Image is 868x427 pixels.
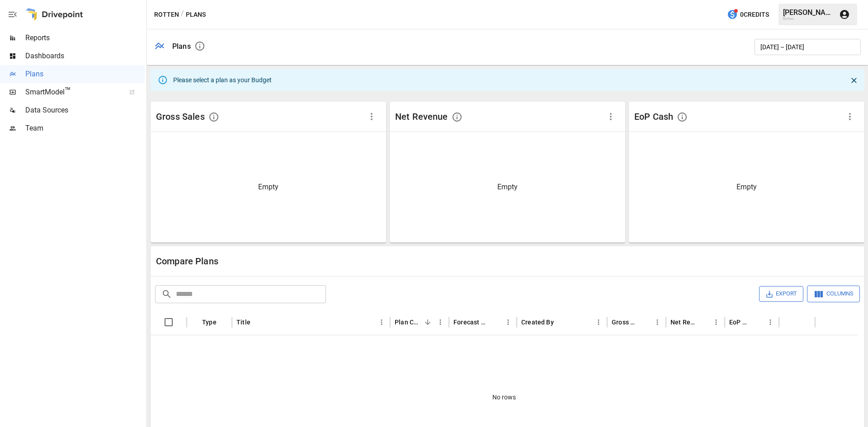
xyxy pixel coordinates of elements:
[453,319,488,326] div: Forecast start
[251,316,264,328] button: Sort
[807,286,860,302] button: Columns
[434,316,447,328] button: Plan Created column menu
[784,316,797,328] button: Sort
[634,111,673,122] div: EoP Cash
[783,8,834,17] div: [PERSON_NAME]
[421,316,434,328] button: Sort
[592,316,605,328] button: Created By column menu
[172,42,191,51] div: Plans
[154,9,179,20] button: Rotten
[375,316,388,328] button: Title column menu
[181,9,184,20] div: /
[25,51,145,61] span: Dashboards
[638,316,651,328] button: Sort
[497,182,518,192] p: Empty
[555,316,567,328] button: Sort
[764,316,777,328] button: EoP Cash column menu
[740,9,769,20] span: 0 Credits
[847,74,861,87] button: Close
[710,316,722,328] button: Net Revenue column menu
[723,6,773,23] button: 0Credits
[202,319,217,326] div: Type
[751,316,764,328] button: Sort
[25,105,145,116] span: Data Sources
[395,319,420,326] div: Plan Created
[697,316,710,328] button: Sort
[502,316,514,328] button: Forecast start column menu
[670,319,696,326] div: Net Revenue
[258,182,278,192] p: Empty
[156,256,508,267] div: Compare Plans
[25,33,145,43] span: Reports
[65,85,71,97] span: ™
[489,316,502,328] button: Sort
[25,123,145,134] span: Team
[651,316,664,328] button: Gross Sales column menu
[755,39,861,55] button: [DATE] – [DATE]
[783,17,834,21] div: Rotten
[25,87,119,98] span: SmartModel
[236,319,250,326] div: Title
[736,182,757,192] p: Empty
[521,319,554,326] div: Created By
[612,319,637,326] div: Gross Sales
[25,69,145,80] span: Plans
[173,72,272,88] div: Please select a plan as your Budget
[395,111,448,122] div: Net Revenue
[759,286,803,302] button: Export
[729,319,750,326] div: EoP Cash
[156,111,205,122] div: Gross Sales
